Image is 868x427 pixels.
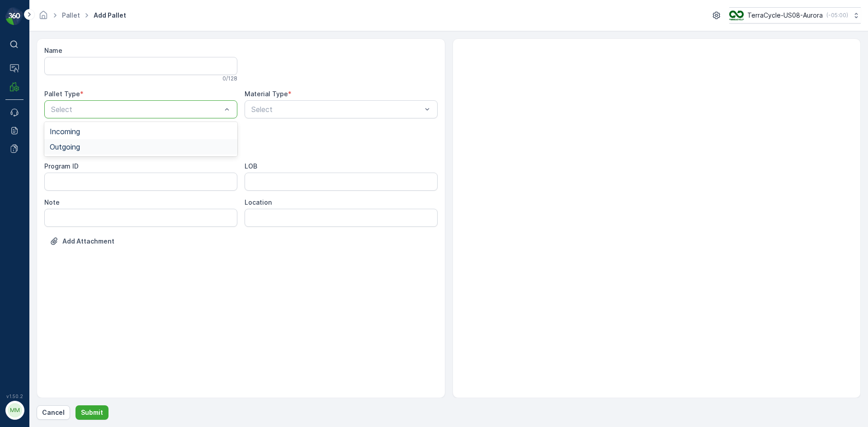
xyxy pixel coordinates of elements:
span: Total Weight : [8,163,53,171]
p: 0 / 128 [222,75,237,82]
span: Incoming [50,127,80,136]
a: Homepage [38,14,48,21]
span: Material : [8,223,38,230]
label: Material Type [245,90,288,98]
span: Outgoing [50,143,80,151]
img: image_ci7OI47.png [729,10,744,20]
p: Select [51,104,222,115]
span: Add Pallet [92,11,128,20]
div: MM [8,403,22,418]
label: LOB [245,162,257,170]
button: MM [5,401,24,420]
span: US-PI0001 I Mixed Flexible Plastic [38,223,146,230]
p: Add Attachment [62,237,114,246]
span: Asset Type : [8,208,48,216]
span: Pallets [48,208,70,216]
button: Upload File [44,234,120,249]
label: Name [44,47,62,54]
label: Pallet Type [44,90,80,98]
p: Select [251,104,422,115]
label: Note [44,198,60,206]
button: Submit [75,405,108,420]
button: TerraCycle-US08-Aurora(-05:00) [729,7,861,23]
span: Net Weight : [8,178,47,186]
span: Name : [8,148,30,156]
span: v 1.50.2 [5,394,24,399]
span: - [47,178,51,186]
p: Submit [81,408,103,417]
p: TerraCycle-US08-Aurora [747,11,823,20]
button: Cancel [37,405,70,420]
p: ( -05:00 ) [826,12,848,19]
span: Tare Weight : [8,193,51,201]
label: Program ID [44,162,79,170]
span: 35 [53,163,61,171]
a: Pallet [62,11,80,19]
span: Pallet_US08 #8441 [30,148,89,156]
img: logo [5,7,24,25]
label: Location [245,198,272,206]
p: Cancel [42,408,65,417]
p: Pallet_US08 #8441 [399,8,467,19]
span: 35 [51,193,58,201]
